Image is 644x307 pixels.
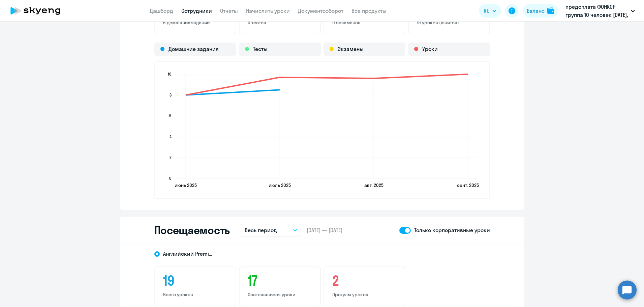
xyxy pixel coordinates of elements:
text: 0 [169,176,172,181]
a: Начислить уроки [246,7,290,14]
text: 6 [169,113,172,118]
span: [DATE] — [DATE] [307,226,342,234]
img: balance [547,7,554,14]
text: 10 [168,72,172,77]
text: июнь 2025 [174,182,196,188]
div: Баланс [527,7,545,15]
text: сент. 2025 [457,182,479,188]
div: Уроки [408,43,490,56]
p: Прогулы уроков [332,291,397,298]
p: 0 тестов [248,20,312,26]
p: предоплата ФОНКОР группа 10 человек [DATE], Ф.О.Н., ООО [565,3,628,19]
p: 19 уроков (юнитов) [417,20,481,26]
button: Весь период [241,224,301,236]
h3: 19 [163,273,227,289]
text: 8 [170,92,172,97]
span: RU [484,7,490,15]
h2: Посещаемость [154,223,230,237]
p: Состоявшиеся уроки [248,291,312,298]
a: Дашборд [150,7,173,14]
span: Английский Premium [163,250,214,257]
text: авг. 2025 [364,182,383,188]
div: Экзамены [324,43,405,56]
p: 0 экзаменов [332,20,397,26]
p: Весь период [245,226,277,234]
p: Только корпоративные уроки [414,226,490,234]
p: 6 домашних заданий [163,20,227,26]
h3: 2 [332,273,397,289]
a: Документооборот [298,7,343,14]
text: 4 [170,134,172,139]
h3: 17 [248,273,312,289]
button: RU [479,4,501,18]
button: Балансbalance [523,4,558,18]
p: Всего уроков [163,291,227,298]
text: июль 2025 [268,182,290,188]
a: Отчеты [220,7,238,14]
a: Сотрудники [181,7,212,14]
button: предоплата ФОНКОР группа 10 человек [DATE], Ф.О.Н., ООО [562,3,638,19]
div: Домашние задания [154,43,236,56]
a: Все продукты [351,7,387,14]
text: 2 [170,155,172,160]
div: Тесты [239,43,321,56]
